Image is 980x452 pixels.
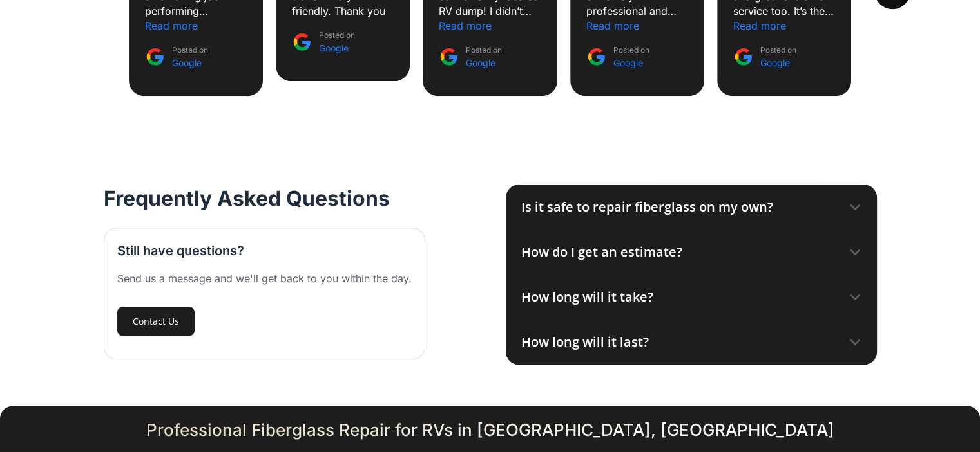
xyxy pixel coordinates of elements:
[586,44,649,69] a: Posted on Google
[733,19,786,33] div: Read more
[613,57,649,69] div: Google
[613,44,649,69] div: Posted on
[172,57,208,69] div: Google
[466,44,502,69] div: Posted on
[145,44,208,69] a: Posted on Google
[760,44,796,69] div: Posted on
[122,419,858,442] h3: Professional Fiberglass Repair for RVs in [GEOGRAPHIC_DATA], [GEOGRAPHIC_DATA]
[521,332,649,352] div: How long will it last?
[319,42,355,55] div: Google
[104,185,390,212] h2: Frequently Asked Questions
[521,287,653,307] div: How long will it take?
[466,57,502,69] div: Google
[733,44,796,69] a: Posted on Google
[145,19,198,33] div: Read more
[292,29,355,55] a: Posted on Google
[586,19,639,33] div: Read more
[439,44,502,69] a: Posted on Google
[760,57,796,69] div: Google
[117,241,244,260] h3: Still have questions?
[117,307,195,336] a: Contact Us
[172,44,208,69] div: Posted on
[439,19,492,33] div: Read more
[319,29,355,55] div: Posted on
[521,242,682,262] div: How do I get an estimate?
[117,271,412,286] div: Send us a message and we'll get back to you within the day.
[521,197,773,217] div: Is it safe to repair fiberglass on my own?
